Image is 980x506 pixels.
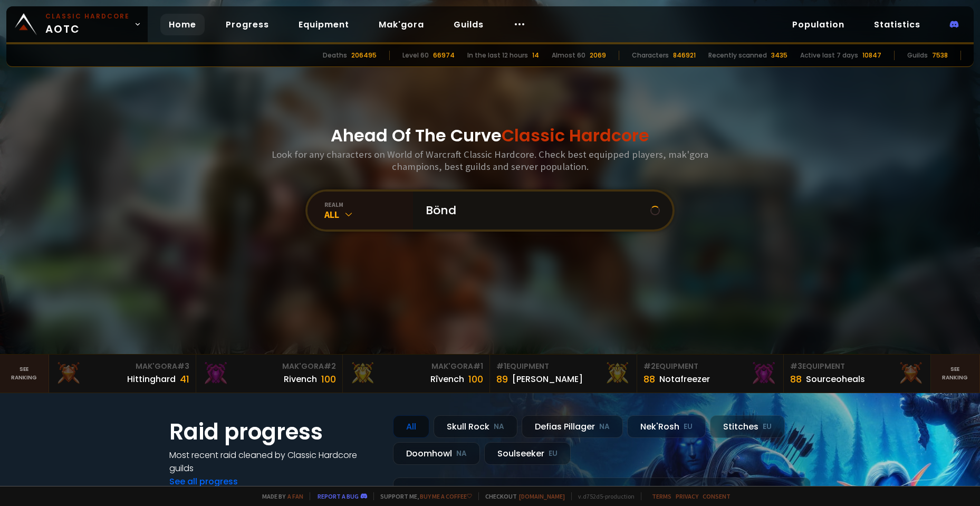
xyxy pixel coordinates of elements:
[522,415,623,438] div: Defias Pillager
[393,415,429,438] div: All
[445,14,492,35] a: Guilds
[196,355,343,393] a: Mak'Gora#2Rivench100
[590,51,606,60] div: 2069
[643,372,655,386] div: 88
[373,492,472,500] span: Support me,
[420,492,472,500] a: Buy me a coffee
[599,422,610,432] small: NA
[169,448,380,475] h4: Most recent raid cleaned by Classic Hardcore guilds
[45,12,130,21] small: Classic Hardcore
[169,475,238,488] a: See all progress
[473,361,483,371] span: # 1
[323,51,347,60] div: Deaths
[349,361,483,372] div: Mak'Gora
[55,361,189,372] div: Mak'Gora
[127,373,176,386] div: Hittinghard
[502,123,649,147] span: Classic Hardcore
[434,415,517,438] div: Skull Rock
[169,415,380,448] h1: Raid progress
[532,51,539,60] div: 14
[703,492,731,500] a: Consent
[468,372,483,386] div: 100
[866,14,929,35] a: Statistics
[321,372,336,386] div: 100
[419,192,650,230] input: Search a character...
[627,415,706,438] div: Nek'Rosh
[632,51,669,60] div: Characters
[643,361,777,372] div: Equipment
[673,51,696,60] div: 846921
[806,373,865,386] div: Sourceoheals
[496,361,630,372] div: Equipment
[433,51,455,60] div: 66974
[484,442,571,465] div: Soulseeker
[393,478,811,505] a: [DATE]zgpetri on godDefias Pillager8 /90
[324,361,336,371] span: # 2
[643,361,656,371] span: # 2
[763,422,772,432] small: EU
[519,492,565,500] a: [DOMAIN_NAME]
[490,355,637,393] a: #1Equipment89[PERSON_NAME]
[790,372,802,386] div: 88
[790,361,924,372] div: Equipment
[931,355,980,393] a: Seeranking
[496,372,508,386] div: 89
[494,422,504,432] small: NA
[160,14,205,35] a: Home
[571,492,635,500] span: v. d752d5 - production
[684,422,693,432] small: EU
[267,148,713,173] h3: Look for any characters on World of Warcraft Classic Hardcore. Check best equipped players, mak'g...
[402,51,429,60] div: Level 60
[180,372,189,386] div: 41
[932,51,948,60] div: 7538
[710,415,785,438] div: Stitches
[324,201,413,208] div: realm
[637,355,784,393] a: #2Equipment88Notafreezer
[467,51,528,60] div: In the last 12 hours
[784,14,853,35] a: Population
[784,355,931,393] a: #3Equipment88Sourceoheals
[45,12,130,37] span: AOTC
[284,373,317,386] div: Rivench
[456,448,467,459] small: NA
[370,14,433,35] a: Mak'gora
[393,442,480,465] div: Doomhowl
[771,51,787,60] div: 3435
[800,51,858,60] div: Active last 7 days
[478,492,565,500] span: Checkout
[324,208,413,221] div: All
[351,51,377,60] div: 206495
[496,361,506,371] span: # 1
[652,492,671,500] a: Terms
[862,51,881,60] div: 10847
[6,6,148,42] a: Classic HardcoreAOTC
[203,361,337,372] div: Mak'Gora
[790,361,802,371] span: # 3
[430,373,464,386] div: Rîvench
[318,492,359,500] a: Report a bug
[676,492,698,500] a: Privacy
[907,51,928,60] div: Guilds
[331,123,649,148] h1: Ahead Of The Curve
[708,51,767,60] div: Recently scanned
[552,51,585,60] div: Almost 60
[549,448,558,459] small: EU
[287,492,303,500] a: a fan
[49,355,196,393] a: Mak'Gora#3Hittinghard41
[217,14,277,35] a: Progress
[256,492,303,500] span: Made by
[290,14,358,35] a: Equipment
[512,373,583,386] div: [PERSON_NAME]
[177,361,189,371] span: # 3
[659,373,710,386] div: Notafreezer
[343,355,490,393] a: Mak'Gora#1Rîvench100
